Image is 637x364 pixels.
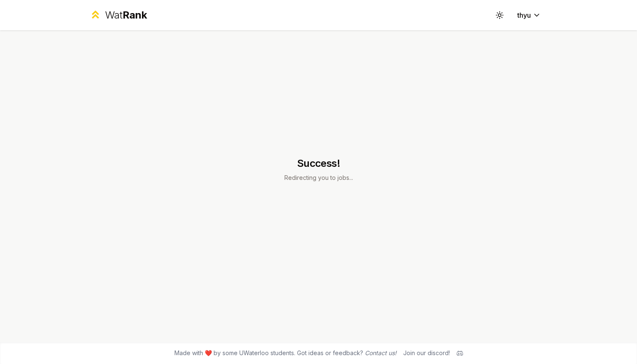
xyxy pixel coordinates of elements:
[511,8,548,23] button: thyu
[284,157,353,170] h1: Success!
[403,349,450,357] div: Join our discord!
[517,10,531,20] span: thyu
[174,349,396,357] span: Made with ❤️ by some UWaterloo students. Got ideas or feedback?
[105,8,147,22] div: Wat
[365,349,396,356] a: Contact us!
[284,174,353,182] p: Redirecting you to jobs...
[123,9,147,21] span: Rank
[89,8,147,22] a: WatRank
